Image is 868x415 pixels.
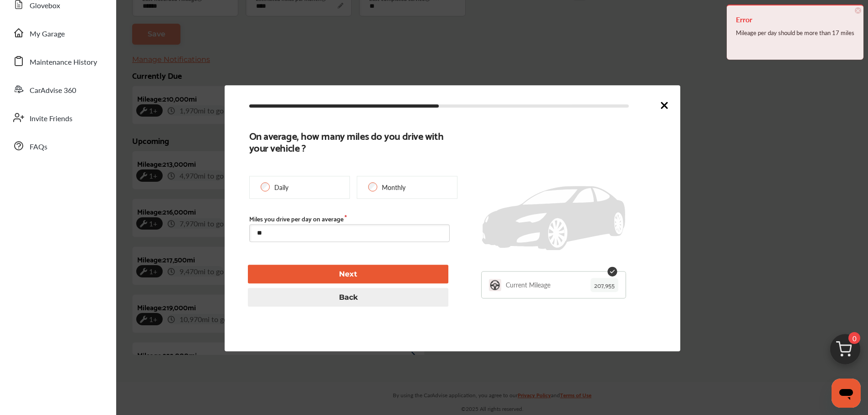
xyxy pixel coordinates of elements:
[249,129,444,153] b: On average, how many miles do you drive with your vehicle ?
[249,215,450,222] label: Miles you drive per day on average
[30,113,72,125] span: Invite Friends
[274,183,288,192] p: Daily
[248,265,448,284] button: Next
[823,330,867,374] img: cart_icon.3d0951e8.svg
[591,278,618,292] p: 207,955
[482,186,625,250] img: placeholder_car.fcab19be.svg
[8,77,107,101] a: CarAdvise 360
[8,21,107,45] a: My Garage
[30,28,65,40] span: My Garage
[248,288,448,307] button: Back
[489,279,501,291] img: YLCD0sooAAAAASUVORK5CYII=
[30,85,76,97] span: CarAdvise 360
[736,12,854,27] h4: Error
[855,7,861,14] span: ×
[736,27,854,39] div: Mileage per day should be more than 17 miles
[8,106,107,129] a: Invite Friends
[30,56,97,68] span: Maintenance History
[848,332,860,344] span: 0
[8,134,107,158] a: FAQs
[382,183,406,192] p: Monthly
[506,281,550,290] p: Current Mileage
[832,379,861,408] iframe: Button to launch messaging window
[8,49,107,73] a: Maintenance History
[30,141,47,153] span: FAQs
